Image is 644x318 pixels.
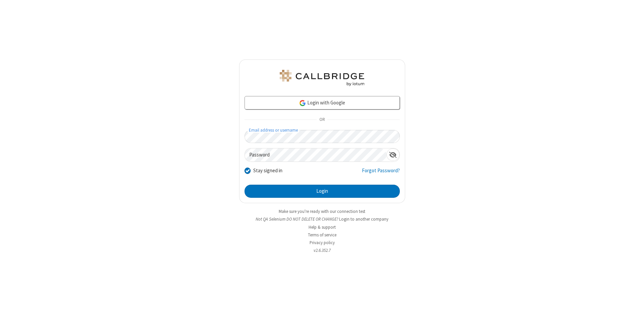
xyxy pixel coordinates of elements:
a: Forgot Password? [362,167,400,180]
iframe: Chat [627,301,639,313]
button: Login [245,185,400,198]
li: Not QA Selenium DO NOT DELETE OR CHANGE? [239,216,405,222]
span: OR [317,115,327,125]
a: Terms of service [308,232,336,238]
a: Make sure you're ready with our connection test [279,209,365,214]
img: google-icon.png [299,99,306,107]
a: Login with Google [245,96,400,109]
input: Email address or username [245,130,400,143]
button: Login to another company [339,216,388,222]
a: Help & support [309,224,336,230]
label: Stay signed in [253,167,282,175]
div: Show password [386,148,399,161]
img: QA Selenium DO NOT DELETE OR CHANGE [278,70,366,86]
li: v2.6.352.7 [239,247,405,254]
a: Privacy policy [310,240,335,245]
input: Password [245,148,386,162]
